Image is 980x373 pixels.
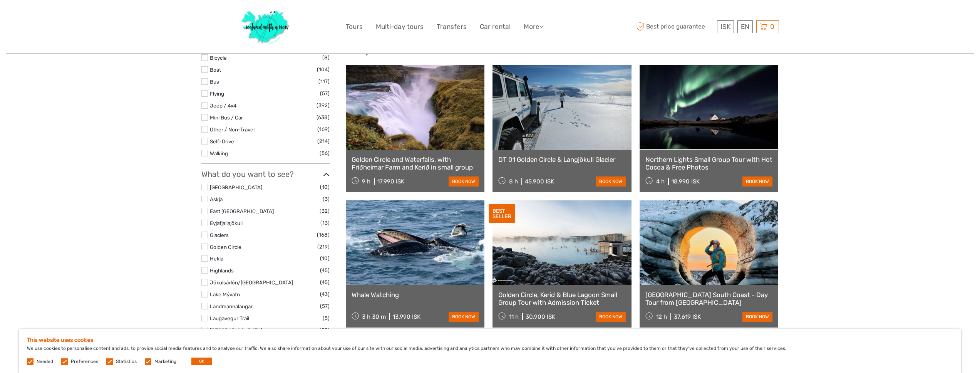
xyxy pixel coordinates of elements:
span: (43) [320,290,330,299]
span: (45) [320,266,330,275]
span: (5) [323,314,330,323]
span: (56) [320,149,330,158]
a: Laugavegur Trail [210,315,249,321]
a: Highlands [210,267,234,274]
span: (8) [322,53,330,62]
span: 3 h 30 m [362,313,386,320]
span: (168) [317,230,330,239]
a: Whale Watching [352,291,479,299]
span: (45) [320,278,330,287]
label: Statistics [116,358,137,365]
a: Golden Circle [210,244,241,250]
a: [GEOGRAPHIC_DATA] [210,184,262,190]
span: (92) [320,326,330,334]
a: Hekla [210,255,223,262]
a: Flying [210,91,224,97]
span: (10) [320,183,330,192]
div: 37.619 ISK [674,313,701,320]
a: DT 01 Golden Circle & Langjökull Glacier [498,156,626,163]
a: Eyjafjallajökull [210,220,243,226]
span: 0 [769,23,776,30]
h5: This website uses cookies [27,337,953,343]
a: Transfers [437,21,467,32]
a: Boat [210,67,221,73]
a: book now [449,312,479,322]
span: 12 h [656,313,667,320]
a: Tours [346,21,363,32]
span: (169) [317,125,330,134]
img: 1077-ca632067-b948-436b-9c7a-efe9894e108b_logo_big.jpg [237,6,293,48]
span: (214) [317,137,330,146]
div: BEST SELLER [489,204,515,223]
span: (104) [317,65,330,74]
span: 8 h [509,178,518,185]
label: Needed [37,358,53,365]
a: Multi-day tours [376,21,424,32]
span: (392) [317,101,330,110]
label: Preferences [71,358,98,365]
a: Golden Circle and Waterfalls, with Friðheimar Farm and Kerið in small group [352,156,479,171]
a: book now [449,176,479,186]
p: We're away right now. Please check back later! [11,13,87,20]
span: (57) [320,89,330,98]
span: ISK [720,23,730,30]
span: (13) [320,218,330,227]
div: EN [737,20,753,33]
span: (3) [323,195,330,203]
a: East [GEOGRAPHIC_DATA] [210,208,274,214]
label: Marketing [154,358,176,365]
span: (32) [320,207,330,215]
a: Glaciers [210,232,229,238]
a: Bus [210,79,219,85]
a: Car rental [480,21,511,32]
a: Bicycle [210,55,227,61]
div: 30.900 ISK [526,313,555,320]
div: 17.990 ISK [377,178,404,185]
a: book now [596,176,626,186]
button: OK [191,358,212,365]
a: Northern Lights Small Group Tour with Hot Cocoa & Free Photos [645,156,773,171]
a: Mini Bus / Car [210,114,243,121]
a: Jökulsárlón/[GEOGRAPHIC_DATA] [210,279,293,286]
span: 11 h [509,313,519,320]
a: book now [596,312,626,322]
button: Open LiveChat chat widget [89,12,98,21]
a: Lake Mývatn [210,291,240,297]
div: We use cookies to personalise content and ads, to provide social media features and to analyse ou... [19,329,961,373]
a: Landmannalaugar [210,303,253,309]
a: Golden Circle, Kerid & Blue Lagoon Small Group Tour with Admission Ticket [498,291,626,307]
span: (57) [320,302,330,311]
div: 13.990 ISK [393,313,420,320]
span: 4 h [656,178,665,185]
span: (638) [317,113,330,122]
a: More [524,21,544,32]
span: 9 h [362,178,370,185]
a: [GEOGRAPHIC_DATA] [210,327,262,333]
span: (117) [318,77,330,86]
a: book now [742,312,772,322]
a: Jeep / 4x4 [210,102,236,109]
a: [GEOGRAPHIC_DATA] South Coast - Day Tour from [GEOGRAPHIC_DATA] [645,291,773,307]
div: 45.900 ISK [525,178,554,185]
span: (219) [317,242,330,251]
a: book now [742,176,772,186]
div: 18.990 ISK [672,178,700,185]
span: (10) [320,254,330,263]
span: Best price guarantee [635,20,715,33]
a: Self-Drive [210,138,234,144]
h3: What do you want to see? [201,170,330,179]
a: Askja [210,196,223,202]
a: Walking [210,150,228,156]
a: Other / Non-Travel [210,126,255,133]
